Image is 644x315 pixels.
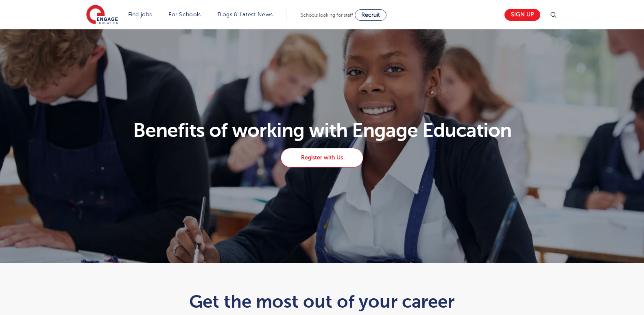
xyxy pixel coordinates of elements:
span: Schools looking for staff [301,12,353,18]
span: Recruit [361,12,380,18]
a: Find jobs [128,11,152,18]
h1: Get the most out of your career [122,291,522,312]
a: Recruit [355,9,386,21]
img: Engage Education [86,5,118,25]
a: Sign up [504,9,540,21]
h1: Benefits of working with Engage Education [81,121,563,140]
a: For Schools [168,11,201,18]
a: Register with Us [281,148,363,167]
a: Blogs & Latest News [218,11,273,18]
